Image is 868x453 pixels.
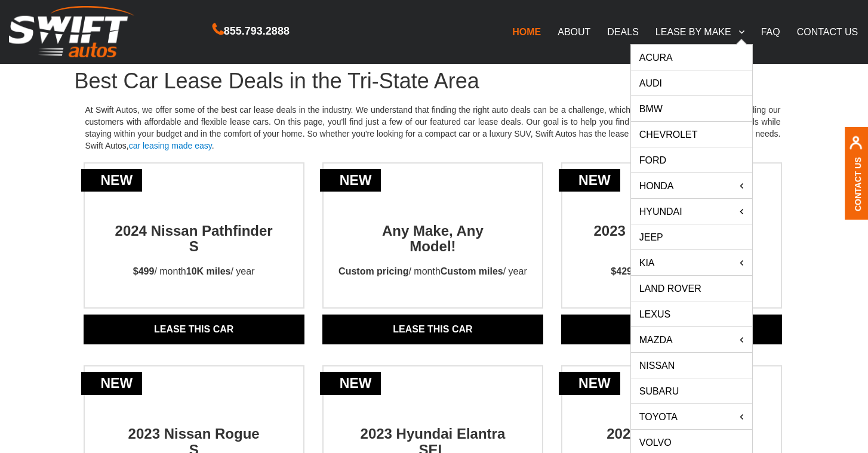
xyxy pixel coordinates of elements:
[753,19,789,44] a: FAQ
[849,135,863,156] img: contact us, iconuser
[853,156,863,211] a: Contact Us
[631,276,752,301] a: Land Rover
[631,327,752,352] a: Mazda
[549,19,599,44] a: ABOUT
[631,96,752,121] a: BMW
[84,315,304,344] a: Lease THIS CAR
[631,199,752,224] a: Hyundai
[129,141,212,150] a: car leasing made easy
[600,254,743,289] p: / month / year
[631,224,752,249] a: Jeep
[110,202,278,255] h2: 2024 Nissan Pathfinder S
[587,202,756,255] h2: 2023 Hyundai Santa Fe SEL
[441,266,503,276] strong: Custom miles
[631,378,752,403] a: Subaru
[320,372,381,395] div: new
[349,202,517,255] h2: Any Make, Any Model!
[631,173,752,198] a: HONDA
[213,26,290,36] a: 855.793.2888
[561,315,782,344] a: Lease THIS CAR
[631,45,752,70] a: Acura
[75,93,792,162] p: At Swift Autos, we offer some of the best car lease deals in the industry. We understand that fin...
[631,147,752,172] a: Ford
[789,19,867,44] a: CONTACT US
[81,372,143,395] div: new
[122,254,266,289] p: / month / year
[631,404,752,429] a: Toyota
[186,266,231,276] strong: 10K miles
[320,169,381,192] div: new
[647,19,753,44] a: LEASE BY MAKE
[81,169,143,192] div: new
[224,23,290,40] span: 855.793.2888
[75,69,792,93] h1: Best Car Lease Deals in the Tri-State Area
[562,202,781,290] a: new2023 Hyundai Santa Fe SEL$429/ month10K miles/ year
[338,266,408,276] strong: Custom pricing
[631,353,752,378] a: Nissan
[328,254,538,289] p: / month / year
[631,250,752,275] a: KIA
[559,372,620,395] div: new
[322,315,543,344] a: Lease THIS CAR
[133,266,155,276] strong: $499
[9,6,134,58] img: Swift Autos
[324,202,542,290] a: newAny Make, AnyModel!Custom pricing/ monthCustom miles/ year
[631,301,752,326] a: Lexus
[559,169,620,192] div: new
[599,19,647,44] a: DEALS
[504,19,549,44] a: HOME
[631,122,752,147] a: Chevrolet
[85,202,303,290] a: new2024 Nissan Pathfinder S$499/ month10K miles/ year
[611,266,632,276] strong: $429
[631,70,752,95] a: Audi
